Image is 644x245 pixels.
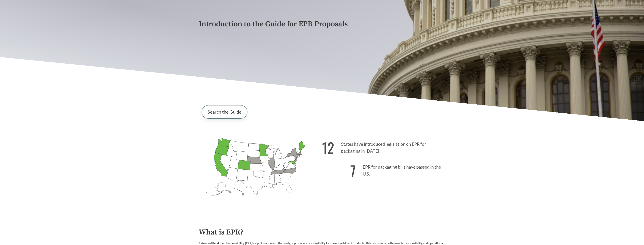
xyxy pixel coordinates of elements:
strong: Extended Producer Responsibility (EPR) [199,241,252,245]
a: Search the Guide [202,105,247,118]
h2: What is EPR? [199,228,445,237]
p: States have introduced legislation on EPR for packaging in [DATE] [322,135,445,158]
p: Introduction to the Guide for EPR Proposals [199,20,445,28]
strong: 7 [350,160,356,181]
strong: 12 [322,137,334,158]
p: EPR for packaging bills have passed in the U.S. [322,158,445,181]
